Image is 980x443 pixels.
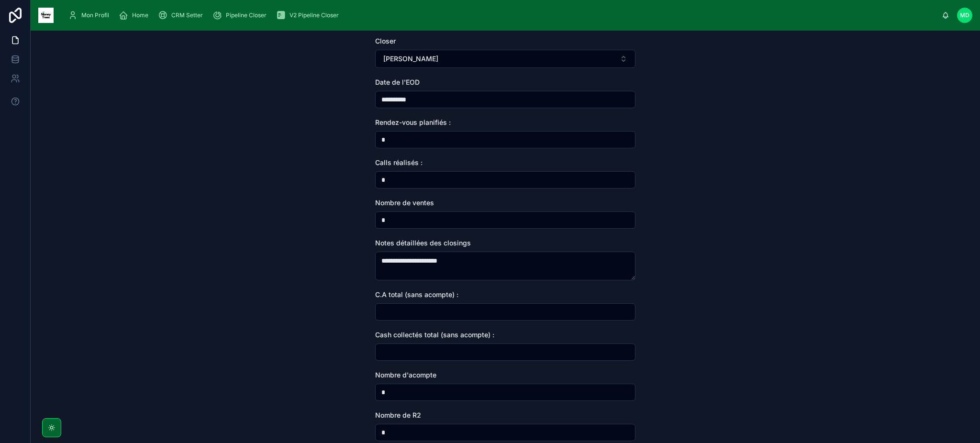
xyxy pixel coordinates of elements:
[81,11,109,19] span: Mon Profil
[375,290,458,299] span: C.A total (sans acompte) :
[132,11,148,19] span: Home
[375,78,420,86] span: Date de l'EOD
[375,411,421,419] span: Nombre de R2
[375,50,635,68] button: Select Button
[171,11,203,19] span: CRM Setter
[61,5,942,26] div: scrollable content
[210,7,273,24] a: Pipeline Closer
[375,199,434,207] span: Nombre de ventes
[375,331,494,339] span: Cash collectés total (sans acompte) :
[960,11,969,19] span: MD
[155,7,210,24] a: CRM Setter
[375,37,396,45] span: Closer
[65,7,116,24] a: Mon Profil
[116,7,155,24] a: Home
[290,11,339,19] span: V2 Pipeline Closer
[375,239,471,247] span: Notes détaillées des closings
[375,118,451,126] span: Rendez-vous planifiés :
[226,11,267,19] span: Pipeline Closer
[375,371,436,379] span: Nombre d'acompte
[273,7,345,24] a: V2 Pipeline Closer
[375,158,423,166] span: Calls réalisés :
[38,8,54,23] img: App logo
[383,54,438,64] span: [PERSON_NAME]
